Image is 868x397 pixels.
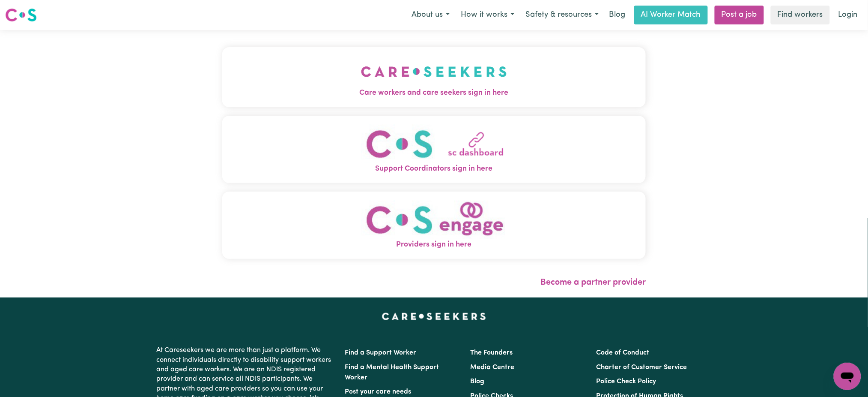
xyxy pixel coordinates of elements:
a: Login [833,6,863,24]
a: Post a job [715,6,764,24]
a: Become a partner provider [540,278,646,287]
a: Blog [604,6,631,24]
a: Careseekers logo [5,5,37,25]
button: Care workers and care seekers sign in here [222,47,646,107]
a: Find workers [771,6,830,24]
a: Careseekers home page [382,313,486,320]
a: Media Centre [471,364,515,371]
button: How it works [455,6,520,24]
img: Careseekers logo [5,7,37,23]
span: Care workers and care seekers sign in here [222,87,646,99]
button: Providers sign in here [222,192,646,259]
a: Blog [471,378,485,385]
a: Police Check Policy [596,378,656,385]
span: Providers sign in here [222,239,646,250]
button: Support Coordinators sign in here [222,116,646,183]
button: About us [406,6,455,24]
iframe: Button to launch messaging window [834,363,861,390]
button: Safety & resources [520,6,604,24]
a: Code of Conduct [596,349,649,356]
a: Find a Support Worker [345,349,417,356]
a: Post your care needs [345,388,412,395]
a: AI Worker Match [634,6,708,24]
a: The Founders [471,349,513,356]
span: Support Coordinators sign in here [222,163,646,174]
a: Find a Mental Health Support Worker [345,364,439,381]
a: Charter of Customer Service [596,364,687,371]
